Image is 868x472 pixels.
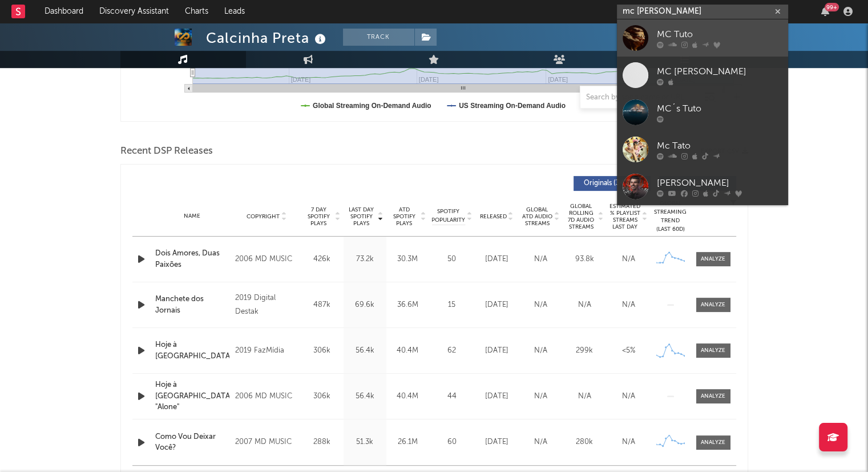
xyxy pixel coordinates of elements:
[522,437,560,448] div: N/A
[609,203,641,230] span: Estimated % Playlist Streams Last Day
[478,391,516,402] div: [DATE]
[617,168,788,205] a: [PERSON_NAME]
[617,131,788,168] a: Mc Tato
[480,213,507,220] span: Released
[432,345,472,357] div: 62
[478,345,516,357] div: [DATE]
[653,199,688,234] div: Global Streaming Trend (Last 60D)
[235,344,297,358] div: 2019 FazMídia
[235,390,297,403] div: 2006 MD MUSIC
[566,299,604,311] div: N/A
[478,299,516,311] div: [DATE]
[389,206,419,227] span: ATD Spotify Plays
[304,299,341,311] div: 487k
[389,254,426,265] div: 30.3M
[522,345,560,357] div: N/A
[609,391,648,402] div: N/A
[617,19,788,57] a: MC Tuto
[155,379,230,413] a: Hoje à [GEOGRAPHIC_DATA] "Alone"
[343,29,414,46] button: Track
[657,102,782,115] div: MC´s Tuto
[432,437,472,448] div: 60
[389,345,426,357] div: 40.4M
[235,291,297,319] div: 2019 Digital Destak
[566,391,604,402] div: N/A
[609,437,648,448] div: N/A
[389,391,426,402] div: 40.4M
[522,391,560,402] div: N/A
[617,5,788,19] input: Search for artists
[346,254,383,265] div: 73.2k
[566,254,604,265] div: 93.8k
[657,139,782,153] div: Mc Tato
[304,345,341,357] div: 306k
[617,57,788,94] a: MC [PERSON_NAME]
[657,65,782,78] div: MC [PERSON_NAME]
[346,345,383,357] div: 56.4k
[478,254,516,265] div: [DATE]
[155,431,230,454] a: Como Vou Deixar Você?
[155,339,230,362] a: Hoje à [GEOGRAPHIC_DATA]
[657,176,782,190] div: [PERSON_NAME]
[566,345,604,357] div: 299k
[609,299,648,311] div: N/A
[609,254,648,265] div: N/A
[389,299,426,311] div: 36.6M
[235,435,297,449] div: 2007 MD MUSIC
[346,206,377,227] span: Last Day Spotify Plays
[825,3,839,11] div: 99 +
[155,294,230,316] a: Manchete dos Jornais
[609,345,648,357] div: <5%
[432,299,472,311] div: 15
[522,206,553,227] span: Global ATD Audio Streams
[478,437,516,448] div: [DATE]
[574,176,651,191] button: Originals(343)
[431,207,465,225] span: Spotify Popularity
[432,254,472,265] div: 50
[566,437,604,448] div: 280k
[235,253,297,266] div: 2006 MD MUSIC
[120,145,213,158] span: Recent DSP Releases
[432,391,472,402] div: 44
[304,391,341,402] div: 306k
[821,7,829,16] button: 99+
[346,391,383,402] div: 56.4k
[657,27,782,41] div: MC Tuto
[304,206,334,227] span: 7 Day Spotify Plays
[346,437,383,448] div: 51.3k
[247,213,280,220] span: Copyright
[206,29,329,47] div: Calcinha Preta
[522,254,560,265] div: N/A
[522,299,560,311] div: N/A
[617,94,788,131] a: MC´s Tuto
[566,203,597,230] span: Global Rolling 7D Audio Streams
[346,299,383,311] div: 69.6k
[304,254,341,265] div: 426k
[580,93,701,102] input: Search by song name or URL
[581,180,633,187] span: Originals ( 343 )
[304,437,341,448] div: 288k
[389,437,426,448] div: 26.1M
[155,212,230,221] div: Name
[155,248,230,270] a: Dois Amores, Duas Paixões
